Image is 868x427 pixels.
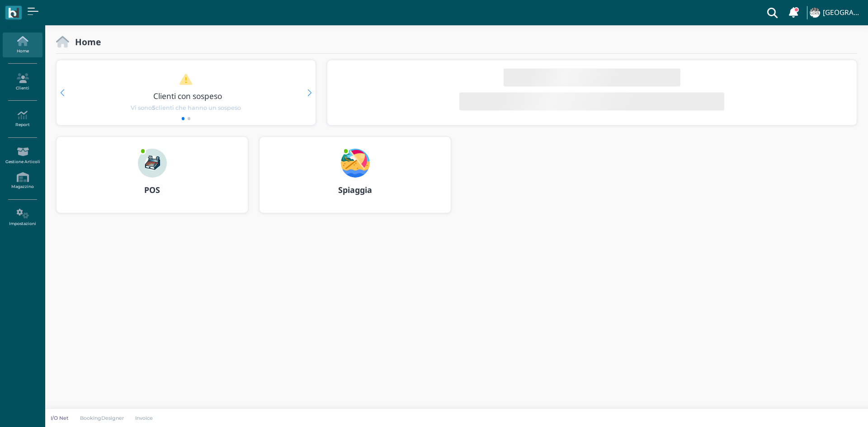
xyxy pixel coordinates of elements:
img: ... [810,8,820,18]
div: 1 / 2 [57,60,316,125]
h2: Home [69,37,101,47]
a: Gestione Articoli [3,143,42,168]
b: Spiaggia [338,184,372,195]
a: Clienti [3,70,42,94]
a: Clienti con sospeso Vi sono5clienti che hanno un sospeso [74,73,298,112]
div: Next slide [307,89,311,96]
h4: [GEOGRAPHIC_DATA] [823,9,863,17]
h3: Clienti con sospeso [75,92,300,100]
img: logo [8,8,19,18]
a: ... [GEOGRAPHIC_DATA] [808,2,863,23]
a: ... POS [56,136,248,224]
span: Vi sono clienti che hanno un sospeso [131,103,241,112]
a: Report [3,107,42,131]
b: 5 [152,104,156,111]
a: Home [3,33,42,57]
div: Previous slide [60,89,64,96]
img: ... [138,149,167,178]
img: ... [341,149,370,178]
a: Impostazioni [3,205,42,230]
a: Magazzino [3,169,42,193]
a: ... Spiaggia [259,136,451,224]
iframe: Help widget launcher [804,399,860,419]
b: POS [144,184,160,195]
